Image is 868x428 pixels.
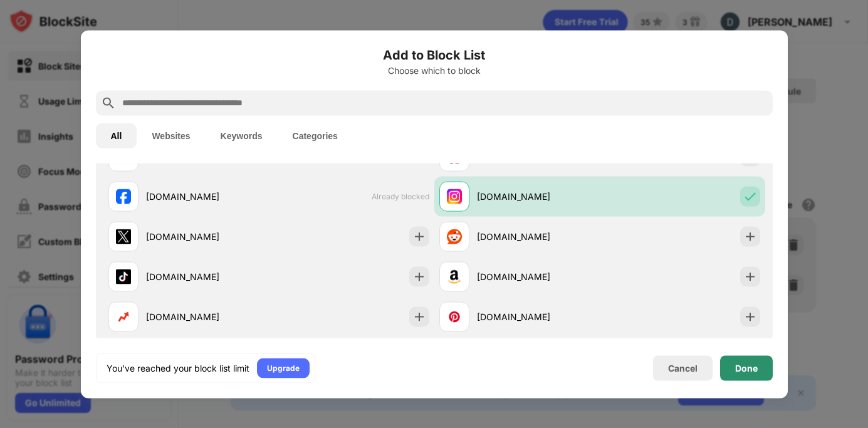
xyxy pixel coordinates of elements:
div: Cancel [668,363,698,373]
img: favicons [447,269,462,284]
button: All [96,123,137,148]
div: [DOMAIN_NAME] [477,270,600,283]
div: You’ve reached your block list limit [107,362,249,374]
img: favicons [116,309,131,324]
img: search.svg [101,95,116,110]
div: [DOMAIN_NAME] [477,190,600,203]
div: [DOMAIN_NAME] [146,190,269,203]
div: [DOMAIN_NAME] [146,230,269,243]
div: [DOMAIN_NAME] [146,270,269,283]
div: [DOMAIN_NAME] [477,310,600,323]
button: Categories [278,123,353,148]
img: favicons [116,189,131,204]
img: favicons [447,309,462,324]
h6: Add to Block List [96,45,773,64]
img: favicons [116,269,131,284]
img: favicons [116,229,131,244]
div: Done [735,363,758,373]
div: [DOMAIN_NAME] [477,230,600,243]
div: Upgrade [267,362,300,374]
button: Websites [137,123,205,148]
div: Choose which to block [96,65,773,75]
img: favicons [447,229,462,244]
img: favicons [447,189,462,204]
div: [DOMAIN_NAME] [146,310,269,323]
button: Keywords [206,123,278,148]
span: Already blocked [372,192,429,201]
